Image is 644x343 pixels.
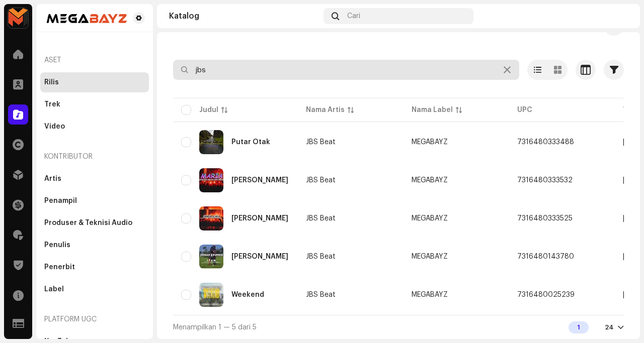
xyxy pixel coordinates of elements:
div: 24 [605,323,614,331]
img: c80ab357-ad41-45f9-b05a-ac2c454cf3ef [612,8,628,24]
span: 3 Apr 2025 [623,215,644,222]
re-m-nav-item: Artis [40,169,149,189]
re-m-nav-item: Produser & Teknisi Audio [40,213,149,233]
div: 1 [569,321,589,333]
span: 7316480333532 [517,177,573,184]
re-a-nav-header: Kontributor [40,145,149,169]
div: Penampil [44,197,77,205]
div: Nama Artis [306,105,345,115]
re-m-nav-item: Penampil [40,191,149,211]
span: JBS Beat [306,253,395,260]
span: JBS Beat [306,177,395,184]
span: 3 Apr 2025 [623,177,644,184]
div: Katalog [169,12,319,20]
span: 7316480333525 [517,215,573,222]
img: 972c06bf-c5a4-494e-94c4-3f0abf827d47 [199,130,223,154]
span: 13 Mar 2025 [623,253,644,260]
re-m-nav-item: Penerbit [40,257,149,277]
img: 205e9438-717d-4a3c-acf7-899adfd63ec8 [199,206,223,231]
div: Jangan Ko Pergi [231,253,288,260]
span: JBS Beat [306,139,395,146]
span: 7316480333488 [517,139,574,146]
img: ea3f5b01-c1b1-4518-9e19-4d24e8c5836b [44,12,129,24]
span: Menampilkan 1 — 5 dari 5 [173,324,257,331]
div: Rilis [44,78,59,86]
span: 3 Apr 2025 [623,139,644,146]
re-m-nav-item: Video [40,117,149,137]
div: Judul [199,105,218,115]
span: JBS Beat [306,291,395,298]
div: Nama Label [412,105,453,115]
div: Penerbit [44,263,75,271]
div: Label [44,285,64,293]
re-m-nav-item: Penulis [40,235,149,255]
span: MEGABAYZ [412,139,448,146]
img: 2bf21150-3f2f-40cf-beb5-3d648e442836 [199,245,223,269]
div: Produser & Teknisi Audio [44,219,132,227]
input: Cari [173,60,519,80]
span: JBS Beat [306,215,395,222]
div: Artis [44,175,61,183]
span: Cari [347,12,360,20]
span: 7316480025239 [517,291,575,298]
div: Trek [44,100,60,108]
re-a-nav-header: Aset [40,48,149,72]
div: JBS Beat [306,253,336,260]
div: Penulis [44,241,70,249]
re-a-nav-header: Platform UGC [40,307,149,331]
div: Weekend [231,291,264,298]
div: Putar Otak [231,139,270,146]
div: JBS Beat [306,291,336,298]
div: Video [44,123,65,131]
img: 33c9722d-ea17-4ee8-9e7d-1db241e9a290 [8,8,28,28]
div: JBS Beat [306,215,336,222]
re-m-nav-item: Trek [40,94,149,115]
div: JBS Beat [306,139,336,146]
re-m-nav-item: Rilis [40,72,149,92]
span: 7316480143780 [517,253,574,260]
div: JBS Beat [306,177,336,184]
span: MEGABAYZ [412,177,448,184]
span: 1 Mar 2025 [623,291,644,298]
re-m-nav-item: Label [40,279,149,299]
div: GIMI GILA-GILA [231,215,288,222]
span: MEGABAYZ [412,291,448,298]
div: Maria [231,177,288,184]
img: a5d511ac-75e5-4e95-95fb-097fc0d1839c [199,283,223,307]
span: MEGABAYZ [412,215,448,222]
span: MEGABAYZ [412,253,448,260]
img: e89bd446-de7d-4a48-bfc9-700c0214f31d [199,168,223,192]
